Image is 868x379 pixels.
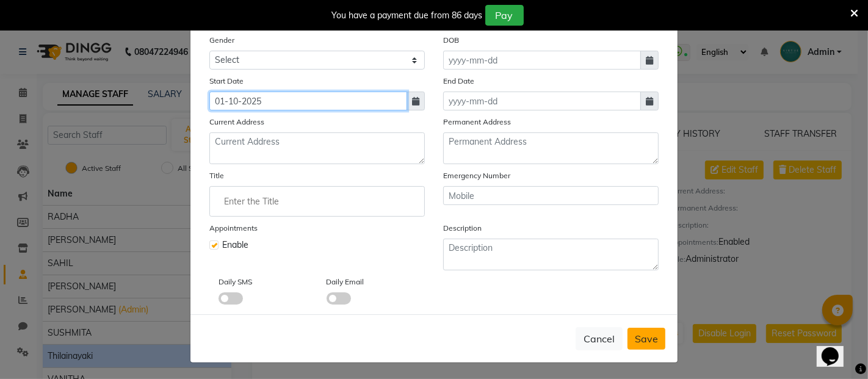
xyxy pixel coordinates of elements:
[443,223,482,234] label: Description
[209,92,407,110] input: yyyy-mm-dd
[209,35,234,46] label: Gender
[443,76,474,87] label: End Date
[215,189,419,214] input: Enter the Title
[219,276,252,287] label: Daily SMS
[817,330,856,367] iframe: chat widget
[443,35,459,46] label: DOB
[443,92,641,110] input: yyyy-mm-dd
[443,117,511,128] label: Permanent Address
[576,327,623,350] button: Cancel
[635,333,658,345] span: Save
[209,76,244,87] label: Start Date
[222,239,248,251] span: Enable
[209,223,258,234] label: Appointments
[485,5,524,26] button: Pay
[443,51,641,70] input: yyyy-mm-dd
[327,276,364,287] label: Daily Email
[332,9,483,22] div: You have a payment due from 86 days
[209,170,224,181] label: Title
[443,186,659,205] input: Mobile
[627,328,665,350] button: Save
[443,170,510,181] label: Emergency Number
[209,117,264,128] label: Current Address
